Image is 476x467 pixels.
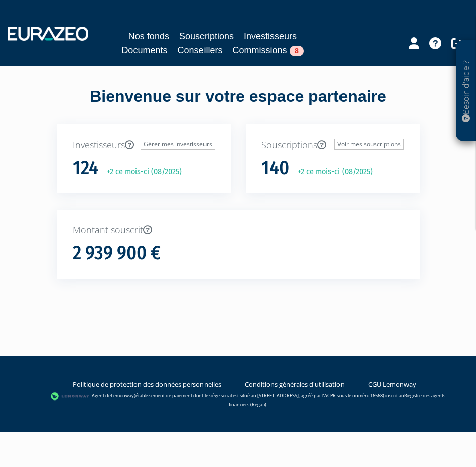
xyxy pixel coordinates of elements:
p: +2 ce mois-ci (08/2025) [291,166,373,178]
img: 1732889491-logotype_eurazeo_blanc_rvb.png [8,27,88,41]
a: Nos fonds [128,29,169,43]
a: Lemonway [111,393,134,399]
a: Voir mes souscriptions [334,139,404,150]
div: - Agent de (établissement de paiement dont le siège social est situé au [STREET_ADDRESS], agréé p... [24,391,452,408]
a: Conseillers [177,43,222,57]
a: Gérer mes investisseurs [141,139,215,150]
a: Documents [121,43,167,57]
a: Politique de protection des données personnelles [73,380,221,389]
p: Montant souscrit [73,224,404,237]
h1: 2 939 900 € [73,243,161,264]
a: CGU Lemonway [368,380,416,389]
p: Investisseurs [73,139,215,152]
div: Bienvenue sur votre espace partenaire [49,85,427,124]
span: 8 [290,46,304,56]
a: Investisseurs [244,29,297,43]
img: logo-lemonway.png [51,391,90,402]
h1: 140 [261,158,289,179]
p: Besoin d'aide ? [460,46,472,137]
h1: 124 [73,158,98,179]
p: Souscriptions [261,139,404,152]
a: Conditions générales d'utilisation [245,380,345,389]
a: Commissions8 [232,43,303,57]
p: +2 ce mois-ci (08/2025) [100,166,182,178]
a: Souscriptions [179,29,234,43]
